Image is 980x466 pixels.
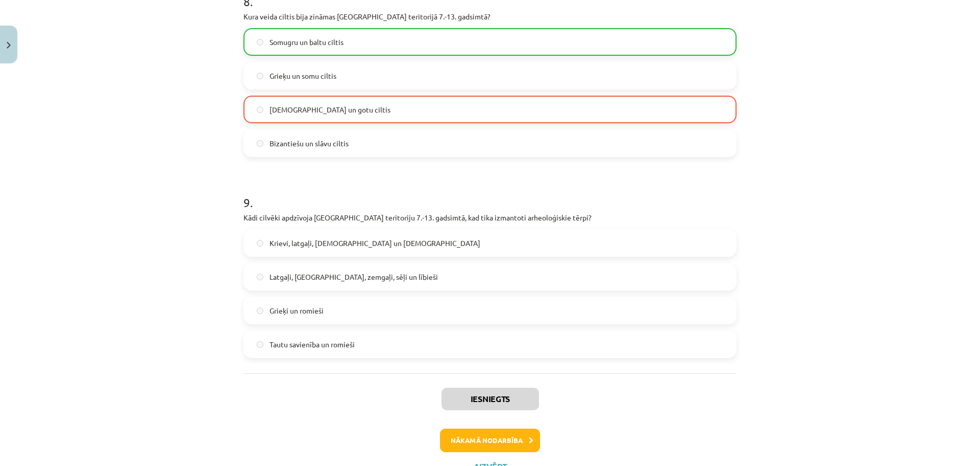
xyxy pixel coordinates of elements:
[243,177,737,209] h1: 9 .
[269,138,349,149] span: Bizantiešu un slāvu ciltis
[257,39,263,46] input: Somugru un baltu ciltis
[269,71,336,81] span: Grieķu un somu ciltis
[257,274,263,280] input: Latgaļi, [GEOGRAPHIC_DATA], zemgaļi, sēļi un lībieši
[257,307,263,314] input: Grieķi un romieši
[440,429,540,452] button: Nākamā nodarbība
[269,272,438,282] span: Latgaļi, [GEOGRAPHIC_DATA], zemgaļi, sēļi un lībieši
[7,42,11,49] img: icon-close-lesson-0947bae3869378f0d4975bcd49f059093ad1ed9edebbc8119c70593378902aed.svg
[269,37,344,48] span: Somugru un baltu ciltis
[243,11,737,22] p: Kura veida ciltis bija zināmas [GEOGRAPHIC_DATA] teritorijā 7.-13. gadsimtā?
[269,339,355,350] span: Tautu savienība un romieši
[257,73,263,79] input: Grieķu un somu ciltis
[442,388,539,410] button: Iesniegts
[269,104,390,115] span: [DEMOGRAPHIC_DATA] un gotu ciltis
[257,341,263,348] input: Tautu savienība un romieši
[269,238,480,249] span: Krievi, latgaļi, [DEMOGRAPHIC_DATA] un [DEMOGRAPHIC_DATA]
[257,240,263,247] input: Krievi, latgaļi, [DEMOGRAPHIC_DATA] un [DEMOGRAPHIC_DATA]
[257,106,263,113] input: [DEMOGRAPHIC_DATA] un gotu ciltis
[243,212,737,223] p: Kādi cilvēki apdzīvoja [GEOGRAPHIC_DATA] teritoriju 7.-13. gadsimtā, kad tika izmantoti arheoloģi...
[269,305,324,316] span: Grieķi un romieši
[257,140,263,147] input: Bizantiešu un slāvu ciltis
